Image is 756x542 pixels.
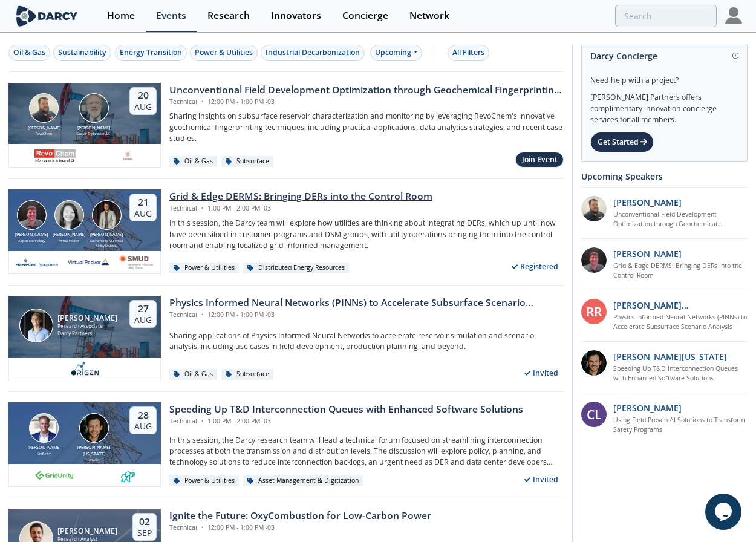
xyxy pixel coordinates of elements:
img: Jonathan Curtis [17,200,47,230]
button: Join Event [515,152,564,168]
div: GridUnity [25,451,63,456]
button: Sustainability [53,45,111,61]
div: Concierge [342,11,388,21]
div: Aug [134,421,152,432]
div: Grid & Edge DERMS: Bringing DERs into the Control Room [169,189,432,204]
img: 1659894010494-gridunity-wp-logo.png [34,468,76,483]
button: Industrial Decarbonization [261,45,365,61]
p: In this session, the Darcy research team will lead a technical forum focused on streamlining inte... [169,435,564,468]
div: [PERSON_NAME] Partners offers complimentary innovation concierge services for all members. [590,86,738,126]
div: Subsurface [221,369,273,380]
div: Network [409,11,449,21]
div: RevoChem [25,131,63,136]
div: Technical 12:00 PM - 1:00 PM -03 [169,310,564,320]
img: ovintiv.com.png [121,148,136,163]
div: Distributed Energy Resources [243,263,349,273]
img: information.svg [732,53,739,59]
p: [PERSON_NAME] [PERSON_NAME] [613,299,748,312]
img: John Sinclair [79,93,109,123]
img: origen.ai.png [67,362,103,376]
img: cb84fb6c-3603-43a1-87e3-48fd23fb317a [16,255,58,270]
p: [PERSON_NAME] [613,196,682,209]
div: CL [581,402,607,427]
a: Unconventional Field Development Optimization through Geochemical Fingerprinting Technology [613,210,748,229]
img: Luigi Montana [79,413,109,443]
div: Upcoming Speakers [581,166,748,187]
div: Darcy Concierge [590,45,738,67]
div: Research [207,11,250,21]
button: Oil & Gas [8,45,50,61]
img: Yevgeniy Postnov [92,200,122,230]
div: Ignite the Future: OxyCombustion for Low-Carbon Power [169,509,431,523]
div: Get Started [590,132,654,152]
div: 27 [134,303,152,315]
div: Technical 1:00 PM - 2:00 PM -03 [169,417,523,426]
img: Bob Aylsworth [29,93,59,123]
div: 20 [134,90,152,102]
div: Registered [507,260,564,275]
div: Need help with a project? [590,67,738,86]
img: Smud.org.png [119,255,154,270]
div: Technical 12:00 PM - 1:00 PM -03 [169,523,431,533]
div: [PERSON_NAME] [25,445,63,451]
p: [PERSON_NAME][US_STATE] [613,350,727,363]
span: • [199,310,206,319]
a: Juan Mayol [PERSON_NAME] Research Associate Darcy Partners 27 Aug Physics Informed Neural Network... [8,296,564,380]
span: • [199,523,206,532]
div: Home [107,11,135,21]
div: [PERSON_NAME] [88,232,125,238]
div: Join Event [522,154,558,165]
span: • [199,417,206,425]
p: [PERSON_NAME] [613,402,682,414]
div: 21 [134,197,152,209]
span: • [199,97,206,106]
button: All Filters [448,45,489,61]
div: Research Associate [57,322,117,330]
div: [PERSON_NAME] [75,125,112,132]
img: Brenda Chew [54,200,84,230]
a: Jonathan Curtis [PERSON_NAME] Aspen Technology Brenda Chew [PERSON_NAME] Virtual Peaker Yevgeniy ... [8,189,564,274]
div: Upcoming [370,45,423,61]
span: • [199,204,206,212]
div: Invited [520,472,564,488]
img: 1b183925-147f-4a47-82c9-16eeeed5003c [581,350,607,376]
div: Aug [134,315,152,325]
div: Physics Informed Neural Networks (PINNs) to Accelerate Subsurface Scenario Analysis [169,296,564,310]
div: Sep [137,527,152,538]
div: Oil & Gas [169,156,217,167]
div: Sacramento Municipal Utility District. [88,238,125,249]
img: logo-wide.svg [14,5,80,27]
div: Asset Management & Digitization [243,475,363,486]
div: 28 [134,410,152,422]
iframe: chat widget [705,494,744,530]
img: virtual-peaker.com.png [67,255,109,270]
div: [PERSON_NAME][US_STATE] [75,445,112,457]
div: Technical 12:00 PM - 1:00 PM -03 [169,97,564,107]
img: Juan Mayol [19,309,53,342]
div: Darcy Partners [57,330,117,338]
div: Power & Utilities [169,475,239,486]
div: 02 [137,516,152,528]
div: Power & Utilities [169,263,239,273]
div: [PERSON_NAME] [57,314,117,322]
div: [PERSON_NAME] [13,232,50,238]
input: Advanced Search [615,5,717,27]
div: Aspen Technology [13,238,50,243]
div: Events [156,11,186,21]
div: Energy Transition [120,47,182,58]
div: Unconventional Field Development Optimization through Geochemical Fingerprinting Technology [169,83,564,97]
div: All Filters [452,47,484,58]
img: revochem.com.png [34,148,76,163]
div: Subsurface [221,156,273,167]
img: Profile [725,7,742,24]
a: Brian Fitzsimons [PERSON_NAME] GridUnity Luigi Montana [PERSON_NAME][US_STATE] envelio 28 Aug Spe... [8,402,564,487]
p: Sharing insights on subsurface reservoir characterization and monitoring by leveraging RevoChem's... [169,111,564,144]
div: Power & Utilities [195,47,253,58]
div: RR [581,299,607,324]
div: [PERSON_NAME] [25,125,63,132]
div: Aug [134,102,152,113]
p: [PERSON_NAME] [613,247,682,260]
div: Aug [134,208,152,219]
div: Sustainability [58,47,106,58]
div: Oil & Gas [13,47,45,58]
